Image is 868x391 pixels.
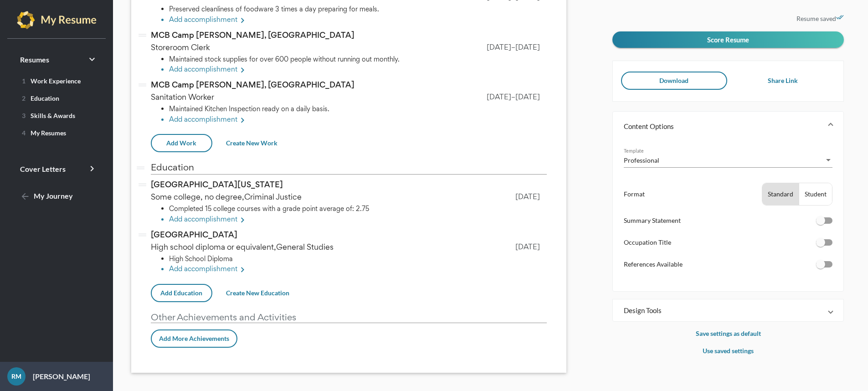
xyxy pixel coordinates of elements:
span: [DATE] [487,92,511,102]
p: Resume saved [612,13,844,24]
mat-icon: keyboard_arrow_right [237,265,248,276]
mat-expansion-panel-header: Design Tools [613,299,843,321]
button: Add Education [151,284,212,302]
img: my-resume-light.png [17,11,97,29]
li: Maintained stock supplies for over 600 people without running out monthly. [169,54,547,64]
i: drag_handle [137,179,148,190]
mat-panel-title: Content Options [624,122,822,131]
mat-panel-title: Design Tools [624,306,822,315]
span: [DATE] [515,192,540,201]
li: References Available [624,259,832,278]
span: Download [659,77,688,84]
i: done_all [836,14,844,21]
i: drag_handle [137,229,148,241]
span: Resumes [20,55,49,64]
span: 1 [22,77,26,85]
button: Student [799,183,832,205]
i: drag_handle [137,30,148,41]
span: Sanitation Worker [151,92,218,102]
span: Create New Work [226,139,277,147]
span: 4 [22,129,26,137]
a: 3Skills & Awards [11,108,102,123]
li: Completed 15 college courses with a grade point average of: 2.75 [169,204,547,213]
span: Storeroom Clerk [151,42,214,52]
span: Share Link [768,77,798,84]
li: Maintained Kitchen Inspection ready on a daily basis. [169,104,547,113]
div: Content Options [613,141,843,291]
button: Score Resume [612,31,844,48]
mat-icon: arrow_back [20,191,31,202]
span: [DATE] [515,242,540,252]
span: [GEOGRAPHIC_DATA] [151,229,237,240]
span: Education [18,94,59,102]
li: Add accomplishment [169,114,547,126]
a: 2Education [11,91,102,105]
i: drag_handle [137,79,148,91]
button: Add Work [151,134,212,152]
li: High School Diploma [169,254,547,263]
span: [DATE] [515,42,540,52]
button: Standard [762,183,799,205]
span: Skills & Awards [18,112,75,119]
mat-icon: keyboard_arrow_right [237,115,248,126]
span: – [511,92,515,102]
div: RM [7,367,26,386]
mat-icon: keyboard_arrow_right [237,65,248,76]
span: My Resumes [18,129,66,137]
li: Add accomplishment [169,264,547,276]
span: Criminal Justice [244,191,302,202]
a: 1Work Experience [11,73,102,88]
li: Add accomplishment [169,214,547,226]
a: My Journey [11,185,102,207]
mat-expansion-panel-header: Content Options [613,112,843,141]
mat-select: Template [624,155,832,165]
i: keyboard_arrow_right [87,163,98,174]
span: General Studies [276,242,334,252]
span: MCB Camp [PERSON_NAME], [GEOGRAPHIC_DATA] [151,79,354,90]
p: [PERSON_NAME] [26,371,90,382]
span: Work Experience [18,77,81,85]
li: Occupation Title [624,237,832,256]
span: [DATE] [487,42,511,52]
p: Save settings as default [612,328,844,339]
span: Cover Letters [20,165,66,173]
span: 3 [22,112,26,119]
li: Preserved cleanliness of foodware 3 times a day preparing for meals. [169,4,547,14]
li: Format [624,183,832,206]
p: Other Achievements and Activities [151,312,547,323]
span: My Journey [20,191,73,200]
button: Create New Work [219,135,285,151]
span: [DATE] [515,92,540,102]
span: Create New Education [226,289,289,297]
button: Download [621,72,727,90]
mat-icon: keyboard_arrow_right [237,15,248,26]
button: Add More Achievements [151,329,237,348]
span: High school diploma or equivalent, [151,242,337,252]
span: Some college, no degree, [151,191,305,202]
button: Share Link [730,72,836,90]
span: [GEOGRAPHIC_DATA][US_STATE] [151,179,283,190]
span: Professional [624,156,659,164]
span: Add Work [166,139,196,147]
button: Create New Education [219,285,297,301]
i: drag_handle [135,162,146,174]
span: Add More Achievements [159,334,229,342]
li: Add accomplishment [169,15,547,26]
p: Use saved settings [612,345,844,356]
span: Score Resume [707,36,749,44]
span: Add Education [160,289,202,297]
a: 4My Resumes [11,125,102,140]
span: 2 [22,94,26,102]
li: Summary Statement [624,215,832,234]
mat-icon: keyboard_arrow_right [237,215,248,226]
li: Add accomplishment [169,64,547,76]
span: MCB Camp [PERSON_NAME], [GEOGRAPHIC_DATA] [151,30,354,41]
i: keyboard_arrow_right [87,54,98,65]
span: – [511,42,515,52]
